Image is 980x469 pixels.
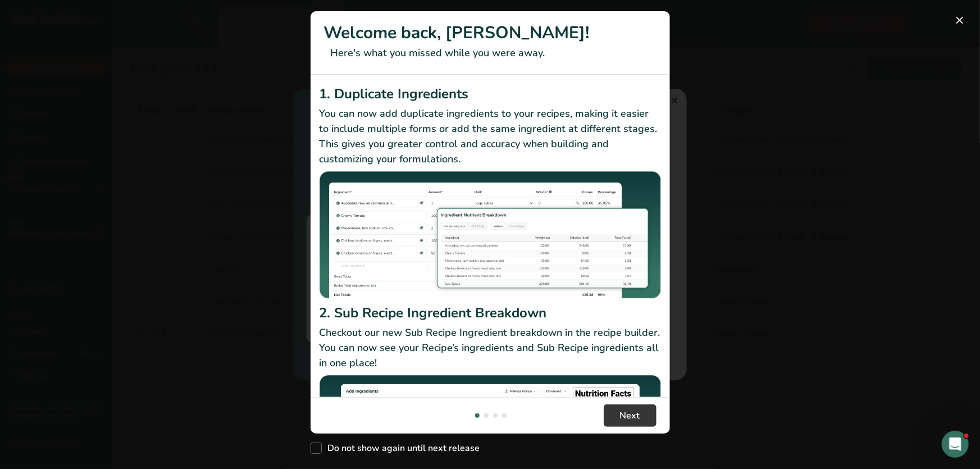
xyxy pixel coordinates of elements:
[324,45,657,61] p: Here's what you missed while you were away.
[942,431,969,458] iframe: Intercom live chat
[604,404,657,427] button: Next
[322,443,480,454] span: Do not show again until next release
[320,303,661,323] h2: 2. Sub Recipe Ingredient Breakdown
[324,20,657,45] h1: Welcome back, [PERSON_NAME]!
[320,171,661,299] img: Duplicate Ingredients
[320,325,661,371] p: Checkout our new Sub Recipe Ingredient breakdown in the recipe builder. You can now see your Reci...
[320,106,661,167] p: You can now add duplicate ingredients to your recipes, making it easier to include multiple forms...
[620,409,640,422] span: Next
[320,84,661,104] h2: 1. Duplicate Ingredients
